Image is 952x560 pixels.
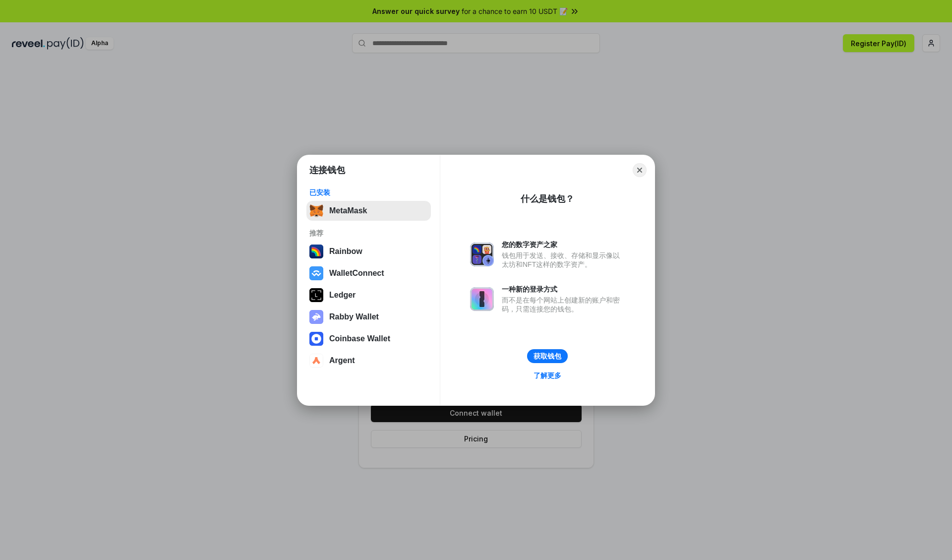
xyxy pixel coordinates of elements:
[502,251,625,269] div: 钱包用于发送、接收、存储和显示像以太坊和NFT这样的数字资产。
[329,334,390,343] div: Coinbase Wallet
[534,371,561,380] div: 了解更多
[329,206,367,215] div: MetaMask
[521,193,574,205] div: 什么是钱包？
[306,351,431,371] button: Argent
[309,245,323,258] img: svg+xml,%3Csvg%20width%3D%22120%22%20height%3D%22120%22%20viewBox%3D%220%200%20120%20120%22%20fil...
[470,243,494,266] img: svg+xml,%3Csvg%20xmlns%3D%22http%3A%2F%2Fwww.w3.org%2F2000%2Fsvg%22%20fill%3D%22none%22%20viewBox...
[527,349,568,363] button: 获取钱包
[502,296,625,313] div: 而不是在每个网站上创建新的账户和密码，只需连接您的钱包。
[528,369,567,382] a: 了解更多
[329,247,362,256] div: Rainbow
[306,201,431,221] button: MetaMask
[534,352,561,361] div: 获取钱包
[309,354,323,368] img: svg+xml,%3Csvg%20width%3D%2228%22%20height%3D%2228%22%20viewBox%3D%220%200%2028%2028%22%20fill%3D...
[306,285,431,305] button: Ledger
[309,266,323,280] img: svg+xml,%3Csvg%20width%3D%2228%22%20height%3D%2228%22%20viewBox%3D%220%200%2028%2028%22%20fill%3D...
[309,188,428,197] div: 已安装
[306,242,431,261] button: Rainbow
[306,263,431,283] button: WalletConnect
[306,329,431,349] button: Coinbase Wallet
[309,332,323,346] img: svg+xml,%3Csvg%20width%3D%2228%22%20height%3D%2228%22%20viewBox%3D%220%200%2028%2028%22%20fill%3D...
[502,285,625,294] div: 一种新的登录方式
[329,269,384,278] div: WalletConnect
[470,287,494,311] img: svg+xml,%3Csvg%20xmlns%3D%22http%3A%2F%2Fwww.w3.org%2F2000%2Fsvg%22%20fill%3D%22none%22%20viewBox...
[329,312,379,321] div: Rabby Wallet
[309,164,345,176] h1: 连接钱包
[329,356,355,365] div: Argent
[309,229,428,238] div: 推荐
[329,291,356,300] div: Ledger
[309,310,323,324] img: svg+xml,%3Csvg%20xmlns%3D%22http%3A%2F%2Fwww.w3.org%2F2000%2Fsvg%22%20fill%3D%22none%22%20viewBox...
[309,288,323,302] img: svg+xml,%3Csvg%20xmlns%3D%22http%3A%2F%2Fwww.w3.org%2F2000%2Fsvg%22%20width%3D%2228%22%20height%3...
[306,307,431,327] button: Rabby Wallet
[502,240,625,249] div: 您的数字资产之家
[633,163,647,177] button: Close
[309,204,323,218] img: svg+xml,%3Csvg%20fill%3D%22none%22%20height%3D%2233%22%20viewBox%3D%220%200%2035%2033%22%20width%...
